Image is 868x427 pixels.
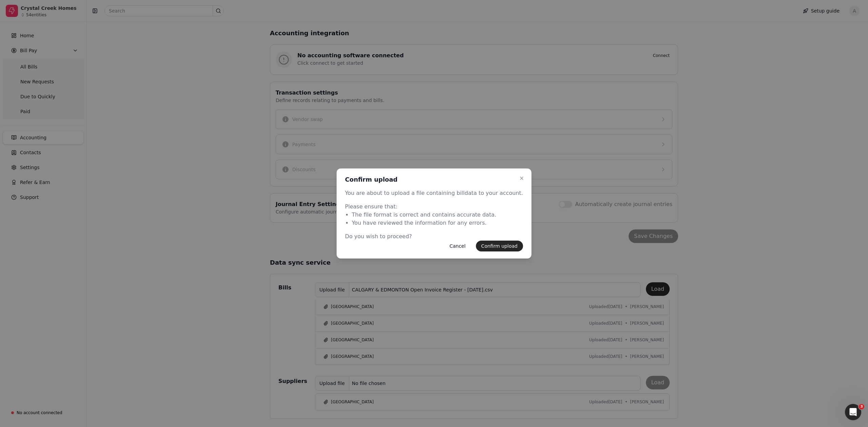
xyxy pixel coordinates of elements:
[352,211,523,219] li: The file format is correct and contains accurate data.
[345,232,523,241] p: Do you wish to proceed?
[345,203,523,211] p: Please ensure that:
[345,189,523,197] p: You are about to upload a file containing bill data to your account.
[476,241,523,251] button: Confirm upload
[345,176,398,184] h2: Confirm upload
[859,404,864,409] span: 3
[845,404,861,420] iframe: Intercom live chat
[444,241,471,251] button: Cancel
[352,219,523,227] li: You have reviewed the information for any errors.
